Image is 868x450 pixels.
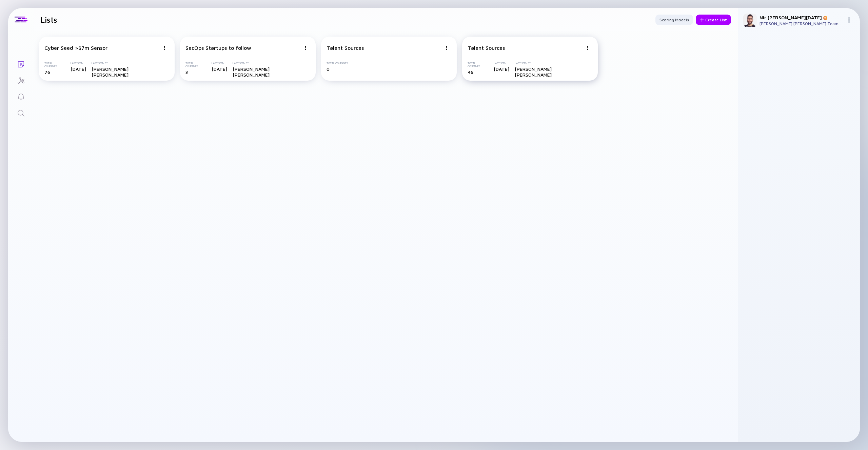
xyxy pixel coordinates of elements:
[743,14,757,27] img: Nir Profile Picture
[185,45,251,51] div: SecOps Startups to follow
[185,69,188,75] span: 3
[40,15,57,24] h1: Lists
[44,69,50,75] span: 76
[494,62,509,65] div: Last Seen
[696,15,731,25] button: Create List
[586,46,590,50] img: Menu
[494,66,509,72] div: [DATE]
[468,45,505,51] div: Talent Sources
[233,66,305,78] div: [PERSON_NAME] [PERSON_NAME]
[303,46,308,50] img: Menu
[8,104,34,121] a: Search
[162,46,166,50] img: Menu
[44,45,107,51] div: Cyber Seed >$7m Sensor
[185,62,206,68] div: Total Companies
[327,66,330,72] span: 0
[8,56,34,72] a: Lists
[515,62,587,65] div: Last Seen By
[655,15,693,25] button: Scoring Models
[233,62,305,65] div: Last Seen By
[92,66,164,78] div: [PERSON_NAME] [PERSON_NAME]
[71,62,86,65] div: Last Seen
[44,62,65,68] div: Total Companies
[846,17,852,23] img: Menu
[445,46,449,50] img: Menu
[92,62,164,65] div: Last Seen By
[515,66,587,78] div: [PERSON_NAME] [PERSON_NAME]
[327,45,364,51] div: Talent Sources
[8,72,34,88] a: Investor Map
[327,62,348,65] div: Total Companies
[212,66,227,72] div: [DATE]
[759,21,844,26] div: [PERSON_NAME] [PERSON_NAME] Team
[468,69,473,75] span: 46
[8,88,34,104] a: Reminders
[759,15,844,20] div: Nir [PERSON_NAME][DATE]
[71,66,86,72] div: [DATE]
[468,62,488,68] div: Total Companies
[212,62,227,65] div: Last Seen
